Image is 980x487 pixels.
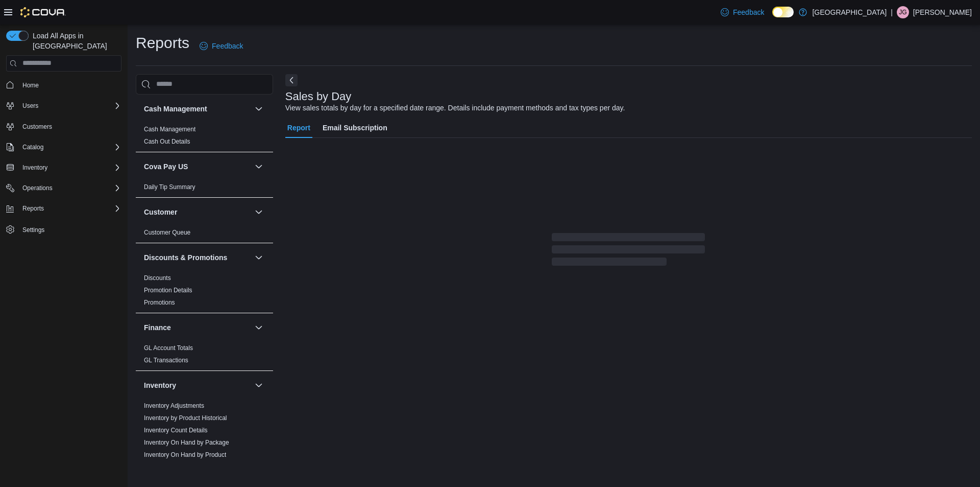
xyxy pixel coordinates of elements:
input: Dark Mode [772,7,794,17]
h3: Cash Management [144,104,207,114]
span: Feedback [733,7,764,17]
span: Inventory On Hand by Product [144,451,226,459]
button: Discounts & Promotions [144,252,251,263]
span: Promotions [144,298,175,307]
button: Operations [2,181,126,195]
h3: Inventory [144,380,176,390]
span: Settings [22,226,44,234]
span: Discounts [144,274,171,282]
span: Settings [18,223,121,236]
button: Inventory [144,380,251,390]
span: Load All Apps in [GEOGRAPHIC_DATA] [29,31,121,51]
button: Cash Management [144,104,251,114]
span: Cash Out Details [144,137,190,146]
p: | [891,6,893,18]
button: Home [2,78,126,92]
button: Reports [18,202,48,215]
button: Cash Management [253,103,265,115]
div: Jesus Gonzalez [897,6,909,18]
p: [GEOGRAPHIC_DATA] [812,6,887,18]
a: Promotion Details [144,287,192,294]
a: GL Transactions [144,357,188,364]
span: Reports [18,202,121,215]
a: Cash Management [144,126,195,133]
a: Inventory by Product Historical [144,414,227,422]
a: Inventory On Hand by Product [144,451,226,458]
h3: Cova Pay US [144,161,188,172]
button: Customer [253,206,265,218]
span: Users [22,102,38,110]
span: Inventory by Product Historical [144,414,227,422]
button: Users [2,99,126,113]
a: Inventory Count Details [144,427,208,434]
a: Inventory Adjustments [144,402,204,409]
div: Cash Management [136,123,273,152]
button: Catalog [18,141,47,153]
button: Customers [2,119,126,134]
button: Settings [2,222,126,237]
span: Inventory On Hand by Package [144,438,229,447]
button: Finance [144,322,251,333]
button: Inventory [2,160,126,175]
div: Finance [136,342,273,370]
a: GL Account Totals [144,344,193,352]
span: Reports [22,204,44,213]
span: Customer Queue [144,228,190,237]
img: Cova [20,7,66,17]
div: Cova Pay US [136,181,273,197]
button: Catalog [2,140,126,154]
a: Feedback [195,36,247,56]
span: Operations [22,184,53,192]
a: Cash Out Details [144,138,190,145]
p: [PERSON_NAME] [913,6,972,18]
a: Settings [18,224,48,236]
button: Cova Pay US [144,161,251,172]
span: Loading [552,235,705,268]
h3: Sales by Day [285,90,352,103]
span: Inventory Count Details [144,426,208,434]
button: Inventory [18,161,52,174]
div: Customer [136,226,273,243]
a: Feedback [717,2,768,22]
span: Catalog [18,141,121,153]
span: GL Transactions [144,356,188,364]
nav: Complex example [6,74,121,264]
span: Email Subscription [323,118,387,138]
a: Daily Tip Summary [144,183,195,191]
span: Feedback [212,41,243,51]
button: Cova Pay US [253,160,265,173]
button: Inventory [253,379,265,391]
span: Customers [18,120,121,133]
h3: Finance [144,322,171,333]
span: Home [18,79,121,91]
a: Inventory On Hand by Package [144,439,229,446]
span: Inventory Adjustments [144,402,204,410]
span: Inventory [22,164,47,172]
div: Discounts & Promotions [136,272,273,313]
span: Customers [22,123,52,131]
span: Catalog [22,143,43,151]
h3: Customer [144,207,177,217]
span: GL Account Totals [144,344,193,352]
span: Users [18,100,121,112]
a: Discounts [144,274,171,282]
span: Operations [18,182,121,194]
a: Customers [18,121,56,133]
span: Report [287,118,310,138]
span: Home [22,81,39,89]
span: Cash Management [144,125,195,133]
a: Home [18,79,43,91]
button: Reports [2,201,126,216]
button: Discounts & Promotions [253,251,265,264]
div: View sales totals by day for a specified date range. Details include payment methods and tax type... [285,103,625,113]
span: Daily Tip Summary [144,183,195,191]
button: Finance [253,321,265,334]
a: Customer Queue [144,229,190,236]
button: Customer [144,207,251,217]
button: Users [18,100,42,112]
h1: Reports [136,33,189,53]
span: Inventory [18,161,121,174]
button: Operations [18,182,57,194]
h3: Discounts & Promotions [144,252,227,263]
